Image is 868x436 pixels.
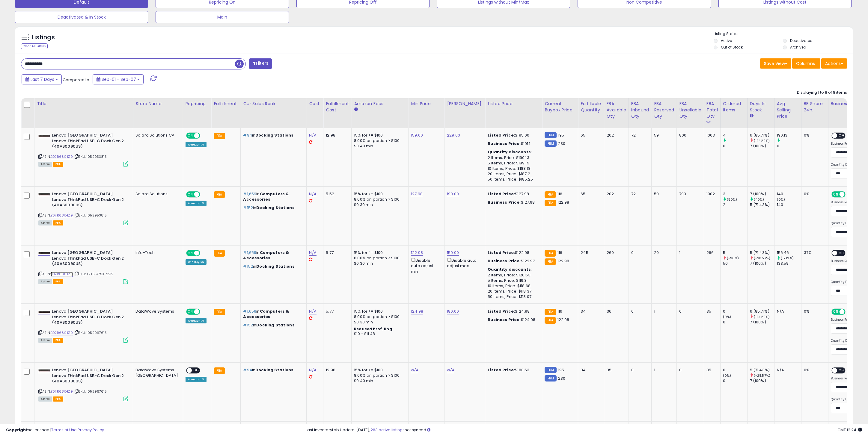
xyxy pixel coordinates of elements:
[581,191,599,197] div: 65
[607,133,624,138] div: 202
[727,197,737,202] small: (50%)
[38,133,128,166] div: ASIN:
[545,200,556,206] small: FBA
[797,90,847,96] div: Displaying 1 to 8 of 8 items
[607,101,626,119] div: FBA Available Qty
[488,267,537,272] div: :
[488,309,537,314] div: $124.98
[326,133,347,138] div: 12.98
[723,101,745,113] div: Ordered Items
[488,149,531,155] b: Quantity discounts
[52,250,125,268] b: Lenovo [GEOGRAPHIC_DATA] Lenovo ThinkPad USB-C Dock Gen 2 (40AS0090US)
[243,191,289,202] span: Computers & Accessories
[679,191,699,197] div: 799
[186,259,207,265] div: Win BuyBox
[488,289,537,294] div: 20 Items, Price: $118.37
[38,162,52,167] span: All listings currently available for purchase on Amazon
[326,250,347,255] div: 5.77
[837,251,847,256] span: OFF
[581,367,599,373] div: 34
[706,133,716,138] div: 1003
[243,308,256,314] span: #1,659
[706,309,716,314] div: 35
[354,367,404,373] div: 15% for <= $100
[488,199,521,205] b: Business Price:
[750,309,774,314] div: 6 (85.71%)
[631,250,647,255] div: 0
[607,367,624,373] div: 35
[135,191,178,197] div: Solara Solutions
[581,101,601,113] div: Fulfillable Quantity
[447,257,480,269] div: Disable auto adjust max
[38,309,128,342] div: ASIN:
[354,309,404,314] div: 15% for <= $100
[354,314,404,320] div: 8.00% on portion > $100
[187,133,194,138] span: ON
[411,367,418,373] a: N/A
[249,58,272,69] button: Filters
[51,427,77,433] a: Terms of Use
[199,192,209,197] span: OFF
[754,197,764,202] small: (40%)
[545,132,556,138] small: FBM
[654,250,672,255] div: 20
[354,107,358,112] small: Amazon Fees.
[447,308,459,314] a: 180.00
[607,309,624,314] div: 36
[804,133,824,138] div: 0%
[557,191,562,197] span: 116
[243,264,253,269] span: #152
[723,191,747,197] div: 3
[723,309,747,314] div: 0
[214,133,225,139] small: FBA
[837,133,847,138] span: OFF
[654,367,672,373] div: 1
[581,309,599,314] div: 34
[51,272,73,277] a: B07R68XHZ9
[15,11,148,23] button: Deactivated & In Stock
[243,205,302,211] p: in
[488,283,537,289] div: 10 Items, Price: $118.68
[243,322,253,328] span: #152
[679,309,699,314] div: 0
[781,256,794,261] small: (17.12%)
[326,309,347,314] div: 5.77
[714,31,853,37] p: Listing States:
[78,427,104,433] a: Privacy Policy
[214,250,225,257] small: FBA
[199,251,209,256] span: OFF
[488,101,540,107] div: Listed Price
[187,192,194,197] span: ON
[243,309,302,320] p: in
[411,132,423,138] a: 159.00
[488,141,537,146] div: $191.1
[488,267,531,272] b: Quantity discounts
[488,308,515,314] b: Listed Price:
[354,326,393,331] b: Reduced Prof. Rng.
[792,58,820,69] button: Columns
[832,309,840,314] span: ON
[844,309,854,314] span: OFF
[679,250,699,255] div: 1
[488,177,537,182] div: 50 Items, Price: $185.25
[411,308,423,314] a: 124.98
[135,101,180,107] div: Store Name
[545,140,556,147] small: FBM
[723,202,747,208] div: 2
[545,191,556,198] small: FBA
[721,38,732,43] label: Active
[821,58,847,69] button: Actions
[309,101,321,107] div: Cost
[309,250,316,256] a: N/A
[53,279,63,284] span: FBA
[354,261,404,266] div: $0.30 min
[38,192,50,196] img: 21kWViXaTGL._SL40_.jpg
[38,134,50,138] img: 21kWViXaTGL._SL40_.jpg
[557,317,569,323] span: 122.98
[255,367,293,373] span: Docking Stations
[750,202,774,208] div: 5 (71.43%)
[187,309,194,314] span: ON
[607,191,624,197] div: 202
[760,58,791,69] button: Save View
[631,309,647,314] div: 0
